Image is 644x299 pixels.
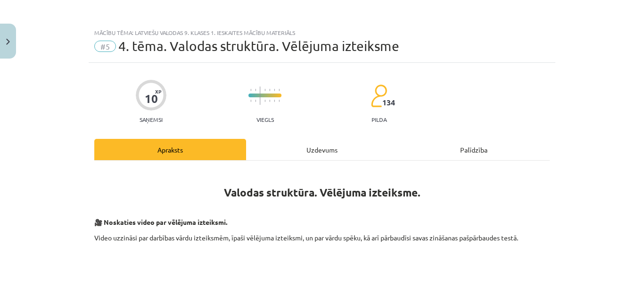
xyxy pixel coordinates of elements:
[155,89,161,94] span: XP
[371,84,387,108] img: students-c634bb4e5e11cddfef0936a35e636f08e4e9abd3cc4e673bd6f9a4125e45ecb1.svg
[279,89,280,91] img: icon-short-line-57e1e144782c952c97e751825c79c345078a6d821885a25fce030b3d8c18986b.svg
[94,29,550,36] div: Mācību tēma: Latviešu valodas 9. klases 1. ieskaites mācību materiāls
[94,233,550,243] p: Video uzzināsi par darbības vārdu izteiksmēm, īpaši vēlējuma izteiksmi, un par vārdu spēku, kā ar...
[255,89,256,91] img: icon-short-line-57e1e144782c952c97e751825c79c345078a6d821885a25fce030b3d8c18986b.svg
[246,139,398,160] div: Uzdevums
[264,100,265,102] img: icon-short-line-57e1e144782c952c97e751825c79c345078a6d821885a25fce030b3d8c18986b.svg
[6,39,10,45] img: icon-close-lesson-0947bae3869378f0d4975bcd49f059093ad1ed9edebbc8119c70593378902aed.svg
[136,116,166,123] p: Saņemsi
[382,98,395,107] span: 134
[256,116,274,123] p: Viegls
[224,186,421,199] strong: Valodas struktūra. Vēlējuma izteiksme.
[398,139,550,160] div: Palīdzība
[118,38,399,54] span: 4. tēma. Valodas struktūra. Vēlējuma izteiksme
[250,89,251,91] img: icon-short-line-57e1e144782c952c97e751825c79c345078a6d821885a25fce030b3d8c18986b.svg
[372,116,387,123] p: pilda
[145,92,158,105] div: 10
[274,100,275,102] img: icon-short-line-57e1e144782c952c97e751825c79c345078a6d821885a25fce030b3d8c18986b.svg
[260,86,261,105] img: icon-long-line-d9ea69661e0d244f92f715978eff75569469978d946b2353a9bb055b3ed8787d.svg
[264,89,265,91] img: icon-short-line-57e1e144782c952c97e751825c79c345078a6d821885a25fce030b3d8c18986b.svg
[279,100,280,102] img: icon-short-line-57e1e144782c952c97e751825c79c345078a6d821885a25fce030b3d8c18986b.svg
[255,100,256,102] img: icon-short-line-57e1e144782c952c97e751825c79c345078a6d821885a25fce030b3d8c18986b.svg
[94,139,246,160] div: Apraksts
[250,100,251,102] img: icon-short-line-57e1e144782c952c97e751825c79c345078a6d821885a25fce030b3d8c18986b.svg
[94,41,116,52] span: #5
[274,89,275,91] img: icon-short-line-57e1e144782c952c97e751825c79c345078a6d821885a25fce030b3d8c18986b.svg
[269,89,270,91] img: icon-short-line-57e1e144782c952c97e751825c79c345078a6d821885a25fce030b3d8c18986b.svg
[94,218,227,226] strong: 🎥 Noskaties video par vēlējuma izteiksmi.
[269,100,270,102] img: icon-short-line-57e1e144782c952c97e751825c79c345078a6d821885a25fce030b3d8c18986b.svg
